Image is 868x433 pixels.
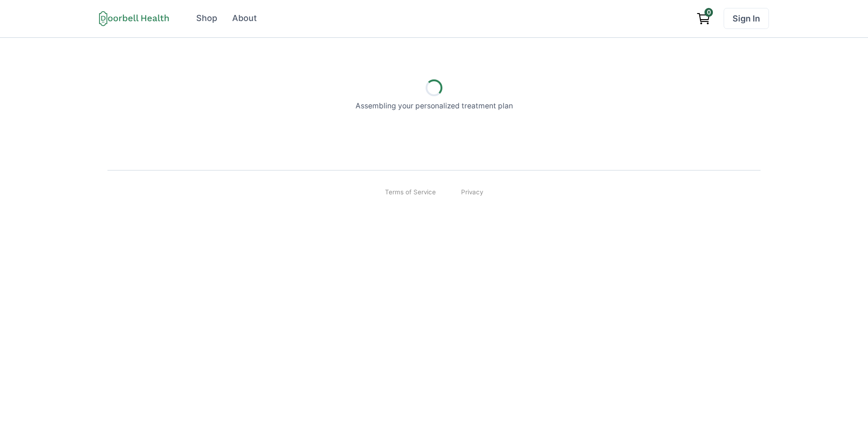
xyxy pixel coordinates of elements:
a: Privacy [461,187,483,197]
a: Shop [190,8,224,29]
a: Terms of Service [385,187,436,197]
a: Sign In [724,8,769,29]
p: Assembling your personalized treatment plan [356,100,513,112]
a: About [226,8,263,29]
div: Shop [196,12,217,25]
a: View cart [692,8,715,29]
div: About [232,12,257,25]
span: 0 [704,8,713,16]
